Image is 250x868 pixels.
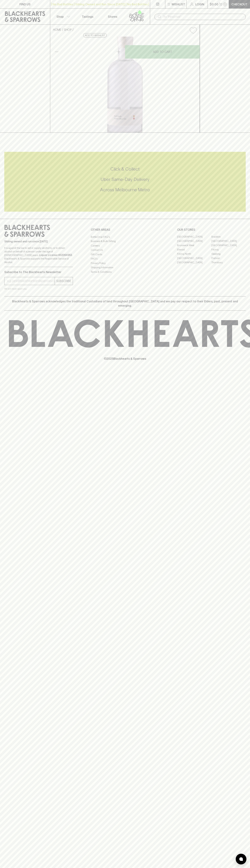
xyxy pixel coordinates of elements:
p: ADD TO CART [153,50,172,54]
a: Fitzroy North [177,252,211,256]
a: [GEOGRAPHIC_DATA] [177,256,211,260]
a: HOME [53,28,61,31]
p: Login [195,2,204,6]
p: Wishlist [172,2,185,6]
h5: Uber Same-Day Delivery [4,176,246,182]
a: Careers [91,243,159,248]
p: Subscribe to The Blackhearts Newsletter [4,270,73,274]
a: [GEOGRAPHIC_DATA] [211,243,246,248]
a: Elwood [177,248,211,252]
strong: Liquor License #32064953 [39,254,72,256]
a: Contact Us [91,248,159,252]
img: bubble-icon [239,857,243,861]
a: Business & Bulk Gifting [91,239,159,243]
button: Add to wishlist [188,26,198,35]
p: We will never spam you [4,287,73,291]
a: Bottle Drop FAQ's [91,235,159,239]
a: [GEOGRAPHIC_DATA] [177,260,211,265]
p: Shop [56,14,64,19]
p: OUR STORES [177,228,246,232]
a: Privacy Policy [91,261,159,265]
h5: Across Melbourne Metro [4,187,246,193]
button: SUBSCRIBE [55,277,73,285]
a: Gift Cards [91,252,159,256]
p: 0 [224,3,226,5]
button: ADD TO CART [125,45,200,59]
a: Braddon [211,235,246,239]
p: Sibling owned and run since [DATE] [4,240,73,243]
a: [GEOGRAPHIC_DATA] [177,235,211,239]
p: Stores [108,14,117,19]
a: Tastings [75,9,100,24]
a: Stores [100,9,125,24]
p: $0.00 [210,2,218,6]
input: e.g. jane@blackheartsandsparrows.com.au [7,278,55,284]
p: Checkout [231,2,247,6]
a: Fitzroy [211,248,246,252]
h5: Click & Collect [4,166,246,172]
a: Thornbury [211,260,246,265]
a: [GEOGRAPHIC_DATA] [211,239,246,243]
button: Shop [50,9,75,24]
button: Add to wishlist [83,33,107,38]
p: SUBSCRIBE [56,279,71,283]
div: Call to action block [4,152,246,212]
a: FAQ's [91,257,159,261]
img: 26072.png [50,37,200,133]
p: FIND US [19,2,31,6]
a: [GEOGRAPHIC_DATA] [177,239,211,243]
a: Geelong [211,252,246,256]
p: Blackhearts & Sparrows acknowledges the traditional Custodians of land throughout [GEOGRAPHIC_DAT... [7,299,243,308]
a: Terms & Conditions [91,270,159,274]
a: Brunswick West [177,243,211,248]
a: Shipping Information [91,265,159,270]
a: Prahran [211,256,246,260]
p: Tastings [82,14,93,19]
p: OTHER AREAS [91,228,159,232]
input: Try "Pinot noir" [163,14,243,20]
p: It is against the law to sell or supply alcohol to, or to obtain alcohol on behalf of a person un... [4,246,73,264]
a: SHOP [64,28,72,31]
